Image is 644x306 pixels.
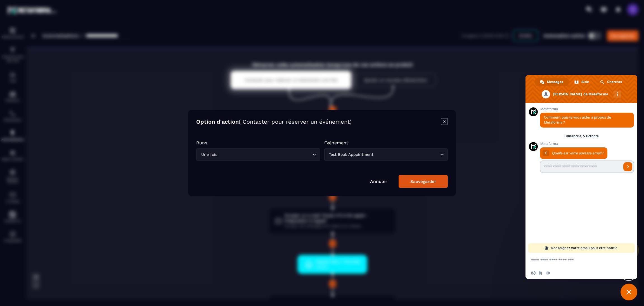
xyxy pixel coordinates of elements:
[564,135,599,138] div: Dimanche, 5 Octobre
[324,148,448,161] div: Search for option
[196,118,352,126] h4: Option d'action
[239,118,352,125] span: ( Contacter pour réserver un événement)
[607,78,622,86] span: Chercher
[399,175,448,188] button: Sauvegarder
[569,78,595,86] div: Aide
[328,152,375,158] span: Test Book Appointment
[581,78,589,86] span: Aide
[531,258,619,263] textarea: Entrez votre message...
[375,152,439,158] input: Search for option
[531,271,536,275] span: Insérer un emoji
[410,179,436,184] div: Sauvegarder
[623,162,632,171] span: Envoyer
[535,78,569,86] div: Messages
[595,78,628,86] div: Chercher
[540,161,622,173] input: Entrez votre adresse email...
[324,140,448,145] p: Événement
[544,115,611,125] span: Comment puis-je vous aider à propos de Metaforma ?
[538,271,543,275] span: Envoyer un fichier
[546,271,550,275] span: Message audio
[543,150,549,156] div: Retourner au message
[552,151,603,156] span: Quelle est votre adresse email ?
[621,284,637,300] div: Fermer le chat
[614,91,621,98] div: Autres canaux
[370,179,387,184] a: Annuler
[218,152,311,158] input: Search for option
[540,107,634,111] span: Metaforma
[200,152,218,158] span: Une fois
[540,142,634,146] span: Metaforma
[196,140,320,145] p: Runs
[196,148,320,161] div: Search for option
[547,78,563,86] span: Messages
[551,243,618,253] span: Renseignez votre email pour être notifié.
